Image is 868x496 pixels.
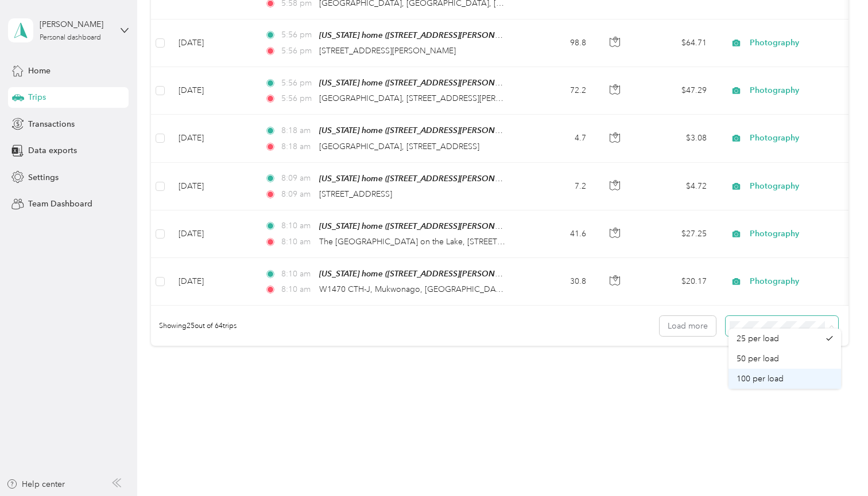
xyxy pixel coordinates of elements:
td: $3.08 [635,115,716,162]
td: $64.71 [635,19,716,67]
td: 72.2 [520,67,595,115]
span: 8:09 am [281,172,314,185]
div: [PERSON_NAME] [40,18,111,30]
td: [DATE] [169,67,255,115]
span: [GEOGRAPHIC_DATA], [STREET_ADDRESS] [319,142,479,151]
span: W1470 CTH-J, Mukwonago, [GEOGRAPHIC_DATA], [GEOGRAPHIC_DATA] [319,284,595,294]
span: 25 per load [737,334,779,343]
button: Help center [6,478,65,490]
td: 41.6 [520,210,595,258]
td: [DATE] [169,115,255,162]
td: 4.7 [520,115,595,162]
span: 8:18 am [281,124,314,137]
span: Transactions [28,118,75,130]
span: [US_STATE] home ([STREET_ADDRESS][PERSON_NAME], ) [319,269,532,279]
span: Team Dashboard [28,198,92,210]
span: Data exports [28,144,77,157]
span: 100 per load [737,374,784,384]
span: [US_STATE] home ([STREET_ADDRESS][PERSON_NAME], ) [319,30,532,40]
span: [GEOGRAPHIC_DATA], [STREET_ADDRESS][PERSON_NAME] [319,93,543,103]
span: [STREET_ADDRESS][PERSON_NAME] [319,46,456,56]
td: $4.72 [635,163,716,210]
span: Home [28,65,51,77]
td: $20.17 [635,258,716,306]
span: Settings [28,171,59,183]
span: Showing 25 out of 64 trips [151,321,237,331]
span: Photography [750,37,855,49]
span: [US_STATE] home ([STREET_ADDRESS][PERSON_NAME], ) [319,78,532,88]
span: [US_STATE] home ([STREET_ADDRESS][PERSON_NAME], ) [319,221,532,231]
span: 8:18 am [281,140,314,153]
iframe: Everlance-gr Chat Button Frame [804,432,868,496]
td: 30.8 [520,258,595,306]
span: 8:09 am [281,188,314,201]
span: 50 per load [737,354,779,364]
span: 8:10 am [281,236,314,248]
span: 5:56 pm [281,77,314,89]
td: [DATE] [169,19,255,67]
span: 5:56 pm [281,92,314,105]
button: Load more [660,316,716,336]
span: Photography [750,180,855,193]
span: 5:56 pm [281,45,314,57]
span: 8:10 am [281,283,314,296]
span: [STREET_ADDRESS] [319,189,392,199]
td: 98.8 [520,19,595,67]
span: 8:10 am [281,268,314,280]
td: $27.25 [635,210,716,258]
span: Photography [750,132,855,144]
span: Photography [750,275,855,288]
td: [DATE] [169,210,255,258]
span: 5:56 pm [281,29,314,41]
span: [US_STATE] home ([STREET_ADDRESS][PERSON_NAME], ) [319,174,532,183]
span: 8:10 am [281,220,314,232]
span: Photography [750,228,855,240]
td: [DATE] [169,258,255,306]
td: [DATE] [169,163,255,210]
div: Personal dashboard [40,34,101,41]
span: [US_STATE] home ([STREET_ADDRESS][PERSON_NAME], ) [319,126,532,135]
span: The [GEOGRAPHIC_DATA] on the Lake, [STREET_ADDRESS] [319,237,540,247]
td: $47.29 [635,67,716,115]
span: Trips [28,91,46,103]
span: Photography [750,84,855,97]
td: 7.2 [520,163,595,210]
